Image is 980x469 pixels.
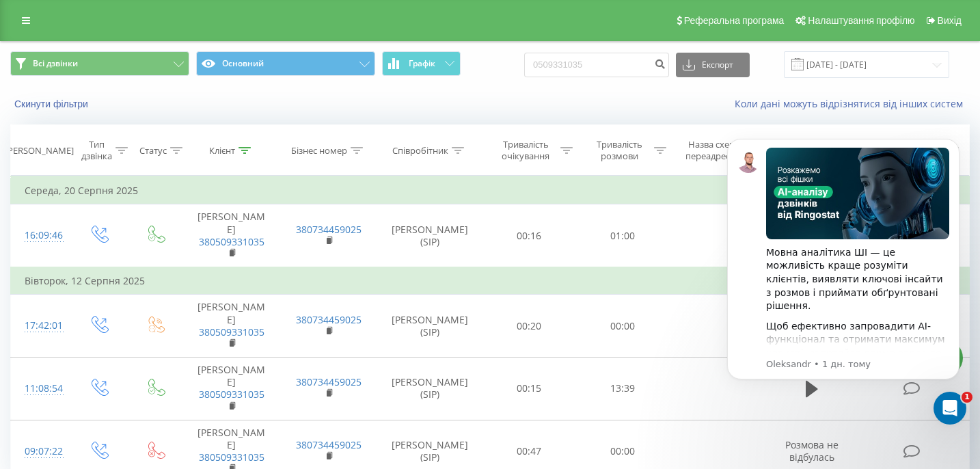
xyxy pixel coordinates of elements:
button: Основний [196,51,375,76]
div: 17:42:01 [25,312,57,339]
button: Графік [382,51,461,76]
td: 01:00 [576,204,670,267]
button: Всі дзвінки [10,51,189,76]
div: 11:08:54 [25,375,57,402]
td: 13:39 [576,358,670,420]
td: 00:00 [576,295,670,358]
div: Статус [139,145,167,157]
td: [PERSON_NAME] [183,295,280,358]
td: [PERSON_NAME] (SIP) [377,295,482,358]
span: 1 [962,392,972,403]
a: 380509331035 [199,325,264,338]
td: Середа, 20 Серпня 2025 [11,177,970,204]
a: 380509331035 [199,235,264,248]
a: Коли дані можуть відрізнятися вiд інших систем [735,97,970,110]
td: [PERSON_NAME] [183,204,280,267]
a: 380734459025 [296,438,362,451]
td: 00:16 [482,204,576,267]
div: Співробітник [392,145,448,157]
div: Тип дзвінка [81,139,112,162]
div: [PERSON_NAME] [5,145,74,157]
span: Налаштування профілю [808,15,914,26]
div: Тривалість розмови [588,139,651,162]
div: Назва схеми переадресації [682,139,748,162]
button: Скинути фільтри [10,98,95,110]
div: Тривалість очікування [495,139,557,162]
td: Вівторок, 12 Серпня 2025 [11,267,970,295]
div: 09:07:22 [25,438,57,465]
a: 380734459025 [296,223,362,236]
span: Графік [409,59,435,68]
div: 16:09:46 [25,222,57,249]
td: [PERSON_NAME] (SIP) [377,358,482,420]
iframe: Intercom notifications повідомлення [707,118,980,432]
div: Бізнес номер [291,145,347,157]
div: Клієнт [209,145,235,157]
a: 380734459025 [296,375,362,388]
span: Вихід [938,15,962,26]
a: 380734459025 [296,313,362,326]
span: Реферальна програма [684,15,785,26]
a: 380509331035 [199,451,264,464]
td: [PERSON_NAME] (SIP) [377,204,482,267]
span: Розмова не відбулась [785,438,839,464]
span: Всі дзвінки [33,58,78,69]
td: 00:15 [482,358,576,420]
iframe: Intercom live chat [934,392,966,425]
a: 380509331035 [199,388,264,401]
td: [PERSON_NAME] [183,358,280,420]
button: Експорт [676,53,750,77]
td: 00:20 [482,295,576,358]
input: Пошук за номером [524,53,669,77]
